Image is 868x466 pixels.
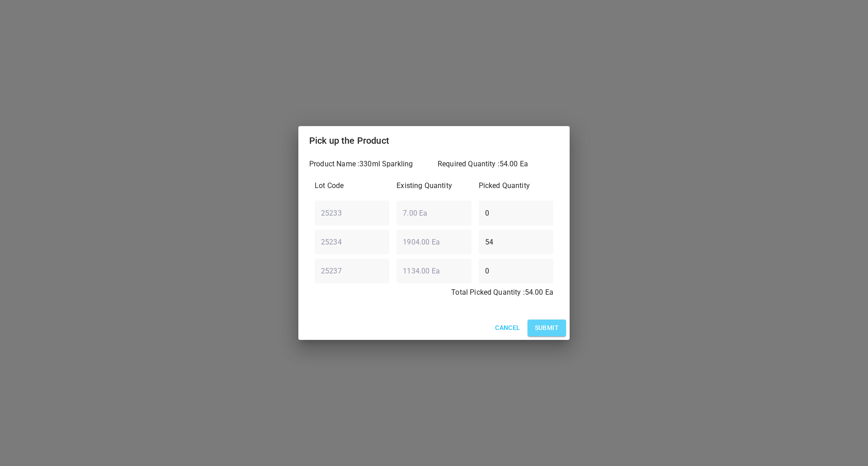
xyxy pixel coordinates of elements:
[495,322,520,334] span: Cancel
[479,229,553,254] input: PickedUp Quantity
[479,200,553,226] input: PickedUp Quantity
[315,287,553,298] p: Total Picked Quantity : 54.00 Ea
[315,180,389,191] p: Lot Code
[315,258,389,283] input: Lot Code
[479,258,553,283] input: PickedUp Quantity
[396,258,471,283] input: Total Unit Value
[396,200,471,226] input: Total Unit Value
[396,180,471,191] p: Existing Quantity
[315,229,389,254] input: Lot Code
[396,229,471,254] input: Total Unit Value
[315,200,389,226] input: Lot Code
[309,159,430,169] p: Product Name : 330ml Sparkling
[438,159,559,169] p: Required Quantity : 54.00 Ea
[528,320,566,336] button: Submit
[535,322,559,334] span: Submit
[491,320,524,336] button: Cancel
[309,133,559,148] h2: Pick up the Product
[479,180,553,191] p: Picked Quantity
